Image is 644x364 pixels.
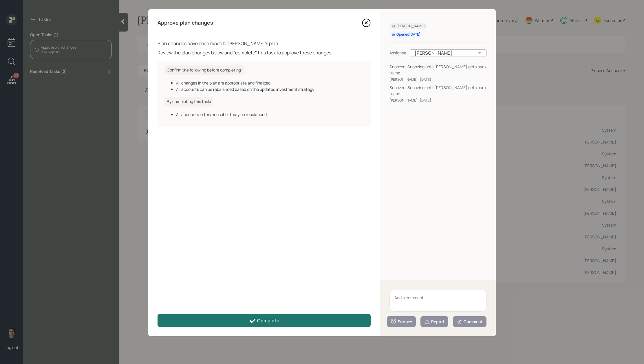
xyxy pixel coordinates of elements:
div: Snooze [391,319,412,325]
h6: Confirm the following before completing: [164,65,244,75]
h4: Approve plan changes [158,20,213,26]
div: Complete [249,317,279,324]
div: [PERSON_NAME] [392,24,425,29]
h6: By completing this task: [164,97,213,106]
div: Review the plan changes below and "complete" this task to approve these changes. [158,49,371,56]
div: Comment [457,319,483,325]
button: Complete [158,314,371,327]
div: [PERSON_NAME] [389,77,418,82]
div: Snoozed: Snoozing until [PERSON_NAME] gets back to me [389,84,486,97]
div: All accounts can be rebalanced based on the updated investment strategy [176,86,364,92]
div: Plan changes have been made to [PERSON_NAME] 's plan. [158,40,371,47]
div: Opened [DATE] [392,32,420,37]
div: [DATE] [420,77,431,82]
button: Snooze [387,316,416,327]
div: [DATE] [420,98,431,103]
div: [PERSON_NAME] [389,98,418,103]
div: Report [424,319,444,325]
button: Report [420,316,448,327]
div: [PERSON_NAME] [410,49,486,56]
button: Comment [453,316,486,327]
div: All accounts in this household may be rebalanced [176,111,364,117]
div: Assignee: [389,50,407,56]
div: Snoozed: Snoozing until [PERSON_NAME] gets back to me [389,64,486,76]
div: All changes in the plan are appropriate and finalized [176,80,364,86]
